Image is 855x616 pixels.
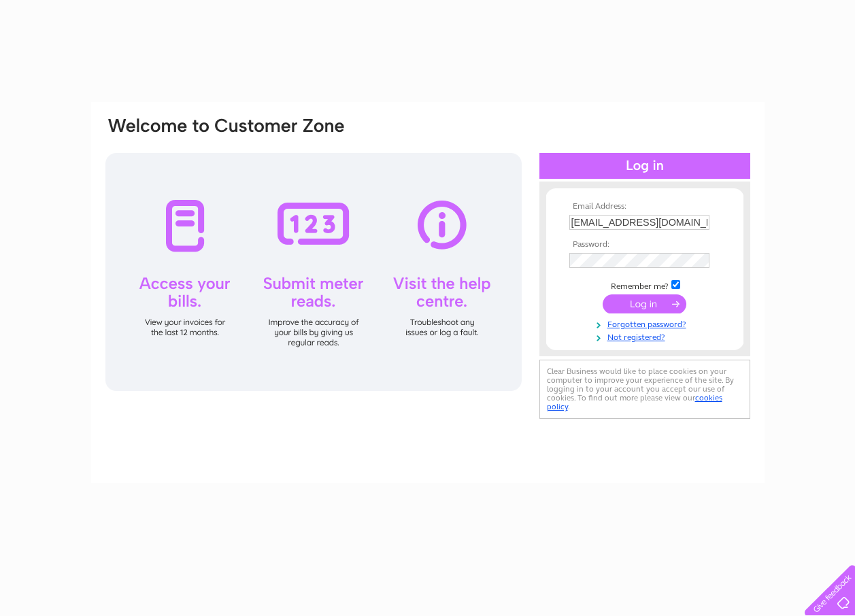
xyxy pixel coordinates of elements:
[566,278,724,292] td: Remember me?
[539,360,750,419] div: Clear Business would like to place cookies on your computer to improve your experience of the sit...
[566,202,724,211] th: Email Address:
[547,393,722,411] a: cookies policy
[569,317,724,330] a: Forgotten password?
[603,294,686,313] input: Submit
[566,240,724,250] th: Password:
[569,330,724,343] a: Not registered?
